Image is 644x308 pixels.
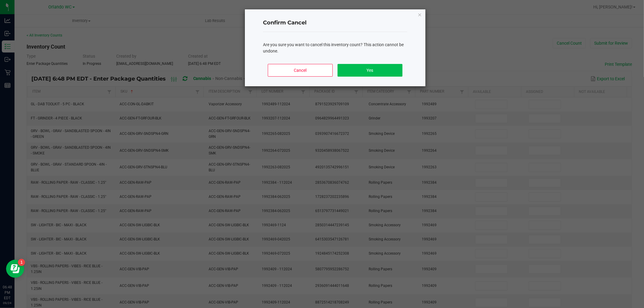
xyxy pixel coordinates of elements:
[263,19,407,27] h4: Confirm Cancel
[18,259,25,266] iframe: Resource center unread badge
[418,11,422,18] button: Close
[268,64,333,77] button: Cancel
[263,42,407,54] div: Are you sure you want to cancel this inventory count? This action cannot be undone.
[6,260,24,278] iframe: Resource center
[338,64,402,77] button: Yes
